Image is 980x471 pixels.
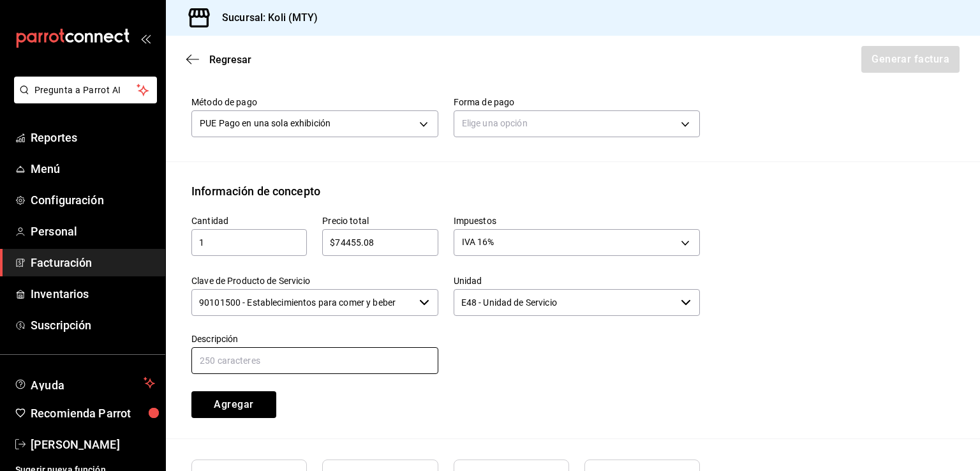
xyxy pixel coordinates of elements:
[31,191,155,209] span: Configuración
[31,375,138,391] span: Ayuda
[191,216,307,225] label: Cantidad
[454,97,701,106] label: Forma de pago
[31,254,155,271] span: Facturación
[14,77,157,103] button: Pregunta a Parrot AI
[9,93,157,106] a: Pregunta a Parrot AI
[31,317,155,334] span: Suscripción
[31,160,155,177] span: Menú
[209,54,251,66] span: Regresar
[454,289,676,316] input: Elige una opción
[462,235,494,248] span: IVA 16%
[34,84,137,97] span: Pregunta a Parrot AI
[191,97,438,106] label: Método de pago
[454,276,701,285] label: Unidad
[322,235,438,250] input: $0.00
[31,436,155,453] span: [PERSON_NAME]
[191,347,438,374] input: 250 caracteres
[191,183,320,200] div: Información de concepto
[31,405,155,422] span: Recomienda Parrot
[191,276,438,285] label: Clave de Producto de Servicio
[31,223,155,240] span: Personal
[191,334,438,343] label: Descripción
[191,391,276,418] button: Agregar
[31,285,155,303] span: Inventarios
[31,129,155,146] span: Reportes
[200,117,330,130] span: PUE Pago en una sola exhibición
[454,216,701,225] label: Impuestos
[454,110,701,137] div: Elige una opción
[186,54,251,66] button: Regresar
[140,33,151,43] button: open_drawer_menu
[322,216,438,225] label: Precio total
[212,10,318,26] h3: Sucursal: Koli (MTY)
[191,289,414,316] input: Elige una opción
